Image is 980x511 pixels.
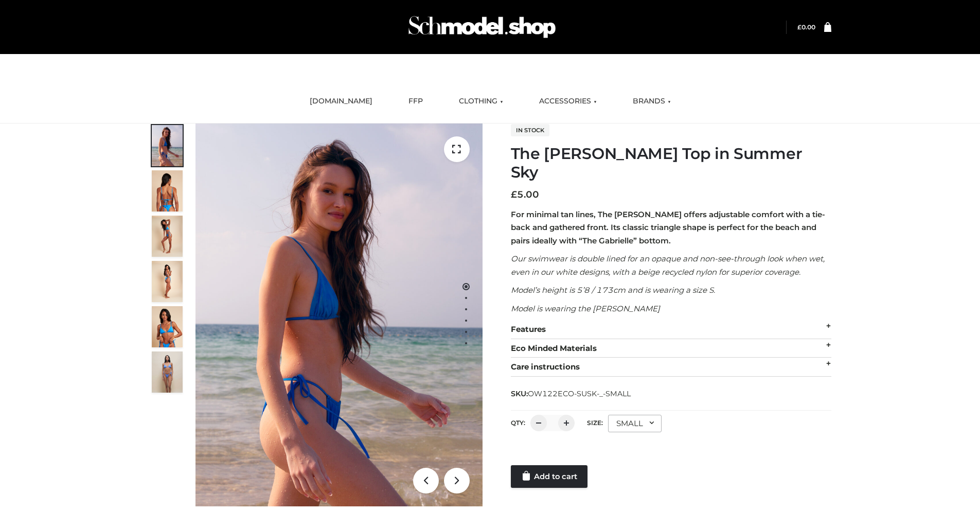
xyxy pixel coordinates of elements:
[511,145,831,182] h1: The [PERSON_NAME] Top in Summer Sky
[797,23,815,31] bdi: 0.00
[625,90,679,113] a: BRANDS
[608,415,662,432] div: SMALL
[511,387,632,400] span: SKU:
[511,465,587,488] a: Add to cart
[152,261,183,302] img: 3.Alex-top_CN-1-1-2.jpg
[401,90,431,113] a: FFP
[152,351,183,393] img: SSVC.jpg
[511,419,525,427] label: QTY:
[531,90,604,113] a: ACCESSORIES
[587,419,603,427] label: Size:
[511,304,660,313] em: Model is wearing the [PERSON_NAME]
[797,23,801,31] span: £
[511,339,831,358] div: Eco Minded Materials
[511,358,831,377] div: Care instructions
[511,189,517,200] span: £
[511,209,825,245] strong: For minimal tan lines, The [PERSON_NAME] offers adjustable comfort with a tie-back and gathered f...
[152,306,183,347] img: 2.Alex-top_CN-1-1-2.jpg
[152,216,183,257] img: 4.Alex-top_CN-1-1-2.jpg
[195,124,483,506] img: 1.Alex-top_SS-1_4464b1e7-c2c9-4e4b-a62c-58381cd673c0 (1)
[405,7,559,47] img: Schmodel Admin 964
[152,170,183,212] img: 5.Alex-top_CN-1-1_1-1.jpg
[302,90,380,113] a: [DOMAIN_NAME]
[511,254,825,277] em: Our swimwear is double lined for an opaque and non-see-through look when wet, even in our white d...
[511,124,549,136] span: In stock
[152,125,183,166] img: 1.Alex-top_SS-1_4464b1e7-c2c9-4e4b-a62c-58381cd673c0-1.jpg
[451,90,511,113] a: CLOTHING
[528,389,631,398] span: OW122ECO-SUSK-_-SMALL
[511,320,831,339] div: Features
[511,285,715,295] em: Model’s height is 5’8 / 173cm and is wearing a size S.
[797,23,815,31] a: £0.00
[511,189,539,200] bdi: 5.00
